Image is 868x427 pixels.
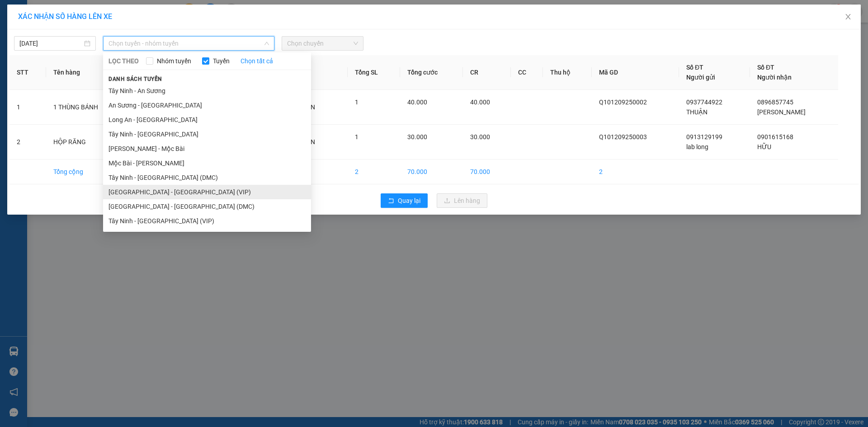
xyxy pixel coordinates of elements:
[46,125,129,160] td: HỘP RĂNG
[103,75,168,83] span: Danh sách tuyến
[103,156,311,170] li: Mộc Bài - [PERSON_NAME]
[348,160,400,184] td: 2
[264,41,269,46] span: down
[757,64,774,71] span: Số ĐT
[844,13,852,20] span: close
[103,199,311,214] li: [GEOGRAPHIC_DATA] - [GEOGRAPHIC_DATA] (DMC)
[209,56,233,66] span: Tuyến
[103,141,311,156] li: [PERSON_NAME] - Mộc Bài
[400,55,463,90] th: Tổng cước
[470,133,490,141] span: 30.000
[103,113,311,127] li: Long An - [GEOGRAPHIC_DATA]
[686,64,703,71] span: Số ĐT
[463,160,511,184] td: 70.000
[400,160,463,184] td: 70.000
[686,108,708,116] span: THUẬN
[599,99,647,106] span: Q101209250002
[9,125,46,160] td: 2
[686,133,722,141] span: 0913129199
[511,55,542,90] th: CC
[757,108,806,116] span: [PERSON_NAME]
[592,160,679,184] td: 2
[757,133,793,141] span: 0901615168
[287,37,358,50] span: Chọn chuyến
[103,98,311,113] li: An Sương - [GEOGRAPHIC_DATA]
[355,133,359,141] span: 1
[407,133,427,141] span: 30.000
[470,99,490,106] span: 40.000
[241,56,273,66] a: Chọn tất cả
[388,197,394,205] span: rollback
[9,55,46,90] th: STT
[108,56,139,66] span: LỌC THEO
[46,160,129,184] td: Tổng cộng
[9,90,46,125] td: 1
[103,185,311,199] li: [GEOGRAPHIC_DATA] - [GEOGRAPHIC_DATA] (VIP)
[398,196,420,206] span: Quay lại
[153,56,195,66] span: Nhóm tuyến
[103,127,311,141] li: Tây Ninh - [GEOGRAPHIC_DATA]
[543,55,592,90] th: Thu hộ
[437,193,487,208] button: uploadLên hàng
[757,143,771,150] span: HỮU
[18,12,112,21] span: XÁC NHẬN SỐ HÀNG LÊN XE
[757,99,793,106] span: 0896857745
[381,193,428,208] button: rollbackQuay lại
[46,55,129,90] th: Tên hàng
[103,214,311,228] li: Tây Ninh - [GEOGRAPHIC_DATA] (VIP)
[407,99,427,106] span: 40.000
[686,143,708,150] span: lab long
[108,37,269,50] span: Chọn tuyến - nhóm tuyến
[355,99,359,106] span: 1
[757,74,792,81] span: Người nhận
[103,170,311,185] li: Tây Ninh - [GEOGRAPHIC_DATA] (DMC)
[835,5,861,30] button: Close
[463,55,511,90] th: CR
[103,84,311,98] li: Tây Ninh - An Sương
[686,74,715,81] span: Người gửi
[686,99,722,106] span: 0937744922
[592,55,679,90] th: Mã GD
[19,38,82,48] input: 12/09/2025
[599,133,647,141] span: Q101209250003
[348,55,400,90] th: Tổng SL
[46,90,129,125] td: 1 THÙNG BÁNH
